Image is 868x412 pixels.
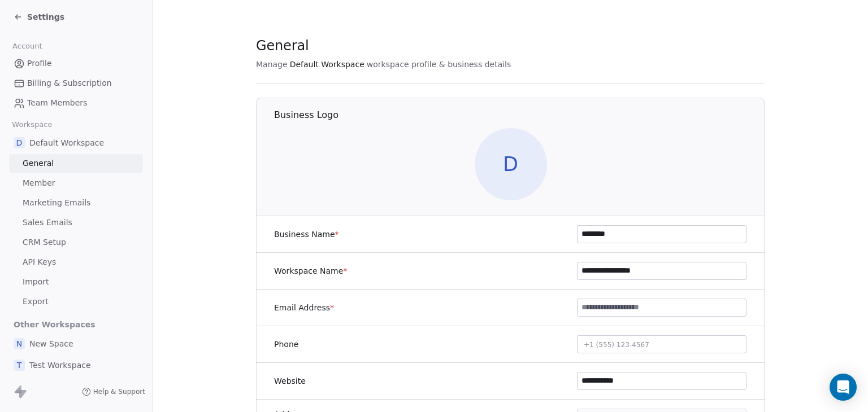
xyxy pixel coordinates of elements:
[23,236,66,248] span: CRM Setup
[7,116,57,133] span: Workspace
[14,360,25,371] span: T
[29,137,104,148] span: Default Workspace
[9,213,143,232] a: Sales Emails
[27,77,112,89] span: Billing & Subscription
[14,137,25,148] span: D
[23,177,55,189] span: Member
[9,194,143,212] a: Marketing Emails
[274,109,765,121] h1: Business Logo
[82,387,145,396] a: Help & Support
[14,11,64,23] a: Settings
[256,37,309,54] span: General
[29,360,91,371] span: Test Workspace
[29,338,73,349] span: New Space
[577,335,747,353] button: +1 (555) 123-4567
[14,338,25,349] span: N
[23,296,49,308] span: Export
[9,253,143,271] a: API Keys
[23,217,72,229] span: Sales Emails
[256,59,288,70] span: Manage
[9,174,143,192] a: Member
[367,59,511,70] span: workspace profile & business details
[9,74,143,93] a: Billing & Subscription
[23,157,54,169] span: General
[274,302,334,313] label: Email Address
[274,265,347,277] label: Workspace Name
[584,341,649,349] span: +1 (555) 123-4567
[9,292,143,311] a: Export
[9,54,143,73] a: Profile
[830,374,857,401] div: Open Intercom Messenger
[475,128,547,200] span: D
[23,256,56,268] span: API Keys
[27,58,52,69] span: Profile
[27,11,64,23] span: Settings
[290,59,364,70] span: Default Workspace
[9,94,143,112] a: Team Members
[274,339,298,350] label: Phone
[27,97,87,109] span: Team Members
[9,233,143,252] a: CRM Setup
[23,276,49,288] span: Import
[274,375,306,387] label: Website
[9,154,143,173] a: General
[9,273,143,291] a: Import
[93,387,145,396] span: Help & Support
[9,315,100,334] span: Other Workspaces
[7,38,47,55] span: Account
[274,229,339,240] label: Business Name
[23,197,90,209] span: Marketing Emails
